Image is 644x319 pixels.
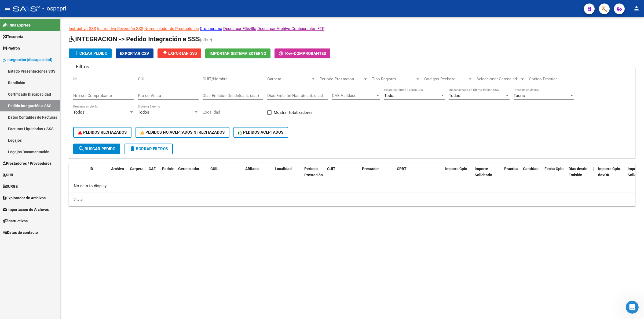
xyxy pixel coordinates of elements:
datatable-header-cell: ID [87,163,109,187]
a: Instructivo SSS [69,26,96,31]
datatable-header-cell: CAE [147,163,160,187]
span: - [279,51,294,56]
div: QUE [PERSON_NAME] DIA [46,162,103,174]
span: Carpeta [267,77,311,81]
div: 0 total [69,193,635,206]
datatable-header-cell: Prestador [360,163,395,187]
button: go back [3,2,14,12]
div: Por lo tanto puede trabajarlo sin problemas [9,61,84,72]
span: INTEGRACION -> Pedido Integración a SSS [69,35,200,43]
span: Crear Pedido [73,51,107,56]
span: Tesorería [3,34,23,40]
button: Selector de emoji [8,175,13,180]
span: - ospepri [42,3,66,14]
span: Período Prestación [304,167,323,177]
a: Nomenclador de Prestaciones [144,26,199,31]
button: Enviar un mensaje… [92,173,101,182]
span: Padrón [3,45,20,51]
textarea: Escribe un mensaje... [5,164,103,173]
div: DISCULPAS, TENIAMOS EL DEL [DATE] A LA TARDE QUE SUBI LA PRESENTACION, [DATE] NO SE CARGÓ LA PRES... [24,82,99,103]
a: Descargar Filezilla [223,26,256,31]
span: PEDIDOS RECHAZADOS [78,130,127,135]
span: Prestadores / Proveedores [3,160,52,166]
button: PEDIDOS NO ACEPTADOS NI RECHAZADOS [136,127,229,138]
span: Importe Solicitado [475,167,492,177]
iframe: Intercom live chat [626,301,639,314]
div: Micaela dice… [4,162,103,180]
span: Tipo Registro [372,77,415,81]
datatable-header-cell: Localidad [273,163,302,187]
span: ID [90,167,93,171]
span: PEDIDOS NO ACEPTADOS NI RECHAZADOS [140,130,225,135]
div: MUCHAS GRACIAS :) [61,110,99,116]
button: Inicio [84,2,94,12]
span: CUIT [327,167,335,171]
datatable-header-cell: Padrón [160,163,176,187]
div: Cerrar [94,2,104,12]
p: - - - - - [69,26,635,32]
datatable-header-cell: Fecha Cpbt [542,163,566,187]
div: No data to display [69,179,635,193]
button: Exportar CSV [116,48,153,58]
datatable-header-cell: | [591,163,596,187]
mat-icon: menu [4,5,11,12]
div: Soporte dice… [4,58,103,79]
span: Datos de contacto [3,230,38,235]
span: Localidad [275,167,292,171]
span: Fecha Cpbt [544,167,564,171]
div: Chequeamos y tiene el últinmo sincronizado. [4,40,88,57]
div: Soporte • Hace 2h [9,153,39,156]
span: (alt+e) [200,37,212,42]
span: Todos [73,110,85,115]
span: Todos [514,93,525,98]
mat-icon: delete [129,145,136,152]
datatable-header-cell: Gerenciador [176,163,208,187]
span: Firma Express [3,22,31,28]
div: Soporte dice… [4,135,103,162]
div: Chequeamos y tiene el últinmo sincronizado. [9,44,84,54]
span: SUR [3,172,13,178]
div: disculpa pasa que [DATE] no vine porque me pedi el día [19,19,103,36]
span: PEDIDOS ACEPTADOS [238,130,284,135]
span: Comprobantes [294,51,326,56]
div: DISCULPAS, TENIAMOS EL DEL [DATE] A LA TARDE QUE SUBI LA PRESENTACION, [DATE] NO SE CARGÓ LA PRES... [19,79,103,107]
span: Mostrar totalizadores [274,109,313,116]
button: Borrar Filtros [125,144,173,154]
span: Codigos Rechazo [424,77,468,81]
span: Cantidad [523,167,539,171]
a: Instructivo Reversión SSS [97,26,143,31]
div: disculpa pasa que [DATE] no vine porque me pedi el día [24,22,99,33]
mat-icon: search [78,145,85,152]
div: Cualquier otra duda estamos a su disposición. [9,138,84,149]
h3: Filtros [73,63,92,70]
button: PEDIDOS RECHAZADOS [73,127,131,138]
div: Micaela dice… [4,19,103,40]
span: Archivo [111,167,124,171]
span: Importación de Archivos [3,207,49,212]
span: Afiliado [245,167,259,171]
button: Buscar Pedido [73,144,120,154]
mat-icon: file_download [162,50,168,56]
datatable-header-cell: Carpeta [128,163,147,187]
datatable-header-cell: Archivo [109,163,128,187]
span: Importe Cpbt. [445,167,469,171]
span: Periodo Prestacion [320,77,363,81]
datatable-header-cell: CPBT [395,163,443,187]
span: Importar Sistema Externo [210,51,266,56]
span: Padrón [162,167,174,171]
span: CPBT [397,167,407,171]
span: Borrar Filtros [129,147,168,151]
div: Soporte dice… [4,40,103,58]
span: CAE Validado [332,93,375,98]
span: Carpeta [130,167,144,171]
div: MUCHAS GRACIAS :) [56,107,103,119]
span: Todos [449,93,460,98]
div: Cualquier otra duda estamos a su disposición.Soporte • Hace 2h [4,135,88,152]
img: Profile image for Fin [15,3,24,12]
datatable-header-cell: Practica [502,163,521,187]
span: CAE [149,167,156,171]
mat-icon: person [633,5,640,12]
span: SURGE [3,183,18,189]
button: PEDIDOS ACEPTADOS [233,127,288,138]
span: Prestador [362,167,379,171]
